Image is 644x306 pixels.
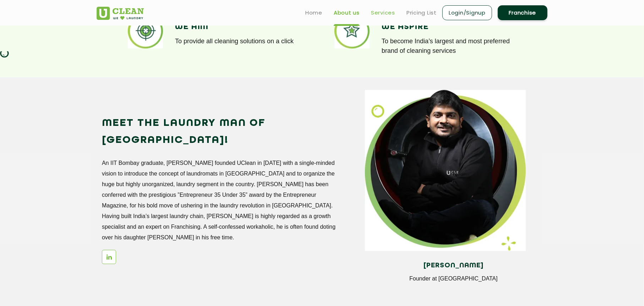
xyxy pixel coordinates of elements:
[382,37,518,56] p: To become India’s largest and most preferred brand of cleaning services
[334,13,370,49] img: promise_icon_5_11zon.webp
[406,9,437,17] a: Pricing List
[305,9,322,17] a: Home
[370,276,537,282] p: Founder at [GEOGRAPHIC_DATA]
[442,5,492,20] a: Login/Signup
[382,22,518,32] h4: We Aspire
[371,9,395,17] a: Services
[498,5,547,20] a: Franchise
[370,262,537,269] h4: [PERSON_NAME]
[102,158,337,243] p: An IIT Bombay graduate, [PERSON_NAME] founded UClean in [DATE] with a single-minded vision to int...
[334,9,360,17] a: About us
[102,115,337,149] h2: Meet the Laundry Man of [GEOGRAPHIC_DATA]!
[365,90,526,251] img: man_img_11zon.webp
[128,13,163,49] img: promise_icon_4_11zon.webp
[175,37,311,46] p: To provide all cleaning solutions on a click
[175,22,311,32] h4: We Aim
[97,7,144,20] img: UClean Laundry and Dry Cleaning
